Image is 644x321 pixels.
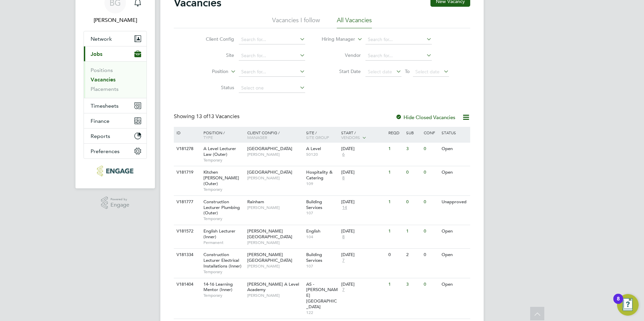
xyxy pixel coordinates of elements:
[422,166,440,179] div: 0
[405,127,422,138] div: Sub
[316,36,355,43] label: Hiring Manager
[84,129,147,143] button: Reports
[341,146,385,152] div: [DATE]
[306,263,338,269] span: 107
[175,196,198,208] div: V181777
[203,281,233,293] span: 14-16 Learning Mentor (Inner)
[422,143,440,155] div: 0
[239,51,305,61] input: Search for...
[306,234,338,240] span: 104
[306,181,338,186] span: 109
[110,202,129,208] span: Engage
[84,46,147,61] button: Jobs
[306,199,322,210] span: Building Services
[415,69,440,75] span: Select date
[84,166,147,176] a: Go to home page
[306,135,329,140] span: Site Group
[203,135,213,140] span: Type
[91,118,109,124] span: Finance
[440,166,469,179] div: Open
[247,263,303,269] span: [PERSON_NAME]
[368,69,392,75] span: Select date
[91,67,113,73] a: Positions
[306,310,338,315] span: 122
[247,169,292,175] span: [GEOGRAPHIC_DATA]
[84,16,147,24] span: Becky Green
[306,281,338,310] span: AS - [PERSON_NAME][GEOGRAPHIC_DATA]
[405,225,422,238] div: 1
[196,113,239,120] span: 13 Vacancies
[306,146,321,151] span: A Level
[101,197,130,209] a: Powered byEngage
[91,133,110,139] span: Reports
[247,135,267,140] span: Manager
[341,252,385,258] div: [DATE]
[440,127,469,138] div: Status
[247,281,299,293] span: [PERSON_NAME] A Level Academy
[306,152,338,157] span: 50120
[341,258,346,263] span: 7
[195,36,234,42] label: Client Config
[403,67,412,76] span: To
[340,127,387,144] div: Start /
[306,169,332,181] span: Hospitality & Catering
[341,205,348,211] span: 14
[203,169,239,186] span: Kitchen [PERSON_NAME] (Outer)
[239,35,305,44] input: Search for...
[387,166,404,179] div: 1
[341,175,346,181] span: 8
[306,228,320,234] span: English
[247,175,303,181] span: [PERSON_NAME]
[203,199,240,216] span: Construction Lecturer Plumbing (Outer)
[196,113,208,120] span: 13 of
[247,228,292,240] span: [PERSON_NAME][GEOGRAPHIC_DATA]
[341,228,385,234] div: [DATE]
[387,143,404,155] div: 1
[387,278,404,291] div: 1
[422,196,440,208] div: 0
[440,196,469,208] div: Unapproved
[203,293,244,298] span: Temporary
[422,278,440,291] div: 0
[247,152,303,157] span: [PERSON_NAME]
[195,84,234,91] label: Status
[175,249,198,261] div: V181334
[422,225,440,238] div: 0
[337,16,372,28] li: All Vacancies
[341,287,346,293] span: 7
[306,210,338,216] span: 107
[405,249,422,261] div: 2
[84,144,147,158] button: Preferences
[175,166,198,179] div: V181719
[203,240,244,245] span: Permanent
[440,278,469,291] div: Open
[175,278,198,291] div: V181404
[203,252,241,269] span: Construction Lecturer Electrical Installations (Inner)
[91,103,119,109] span: Timesheets
[175,225,198,238] div: V181572
[203,269,244,275] span: Temporary
[91,36,112,42] span: Network
[203,187,244,192] span: Temporary
[422,127,440,138] div: Conf
[110,197,129,202] span: Powered by
[341,282,385,287] div: [DATE]
[341,234,346,240] span: 8
[617,299,620,308] div: 8
[247,293,303,298] span: [PERSON_NAME]
[306,252,322,263] span: Building Services
[341,199,385,205] div: [DATE]
[365,35,432,44] input: Search for...
[84,113,147,128] button: Finance
[387,127,404,138] div: Reqd
[203,146,236,157] span: A Level Lecturer Law (Outer)
[395,114,455,120] label: Hide Closed Vacancies
[247,205,303,210] span: [PERSON_NAME]
[175,127,198,138] div: ID
[322,52,361,58] label: Vendor
[405,166,422,179] div: 0
[91,76,116,83] a: Vacancies
[203,216,244,221] span: Temporary
[198,127,246,143] div: Position /
[84,61,147,98] div: Jobs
